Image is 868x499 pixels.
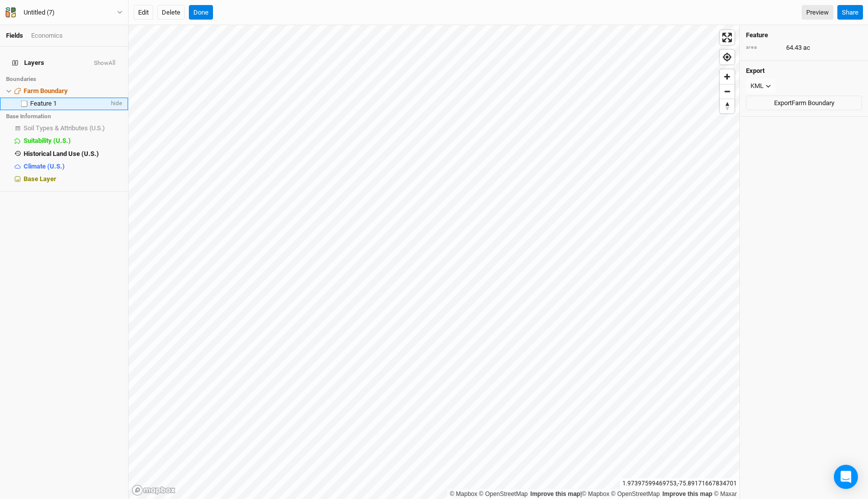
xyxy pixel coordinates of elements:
[24,175,122,183] div: Base Layer
[132,484,176,496] a: Mapbox logo
[720,30,734,45] button: Enter fullscreen
[24,87,122,95] div: Farm Boundary
[720,50,734,64] button: Find my location
[24,162,65,170] span: Climate (U.S.)
[30,100,109,108] div: Feature 1
[109,98,122,110] span: hide
[24,162,122,171] div: Climate (U.S.)
[750,81,764,91] div: KML
[12,59,44,67] span: Layers
[24,8,55,18] div: Untitled (7)
[720,84,734,99] button: Zoom out
[837,5,863,20] button: Share
[530,490,580,497] a: Improve this map
[663,490,712,497] a: Improve this map
[746,31,862,39] h4: Feature
[93,60,116,67] button: ShowAll
[582,490,609,497] a: Mapbox
[129,25,739,499] canvas: Map
[720,85,734,99] span: Zoom out
[24,137,71,144] span: Suitability (U.S.)
[189,5,213,20] button: Done
[134,5,153,20] button: Edit
[746,44,781,51] div: area
[714,490,737,497] a: Maxar
[30,100,57,107] span: Feature 1
[720,99,734,113] button: Reset bearing to north
[24,175,56,183] span: Base Layer
[24,150,99,157] span: Historical Land Use (U.S.)
[24,124,105,132] span: Soil Types & Attributes (U.S.)
[5,7,123,18] button: Untitled (7)
[620,478,739,489] div: 1.97397599469753 , -75.89171667834701
[24,124,122,132] div: Soil Types & Attributes (U.S.)
[479,490,528,497] a: OpenStreetMap
[6,32,23,39] a: Fields
[746,96,862,111] button: ExportFarm Boundary
[24,137,122,145] div: Suitability (U.S.)
[157,5,185,20] button: Delete
[746,43,862,52] div: 64.43
[803,43,810,52] span: ac
[802,5,833,20] a: Preview
[611,490,660,497] a: OpenStreetMap
[24,87,68,95] span: Farm Boundary
[746,67,862,75] h4: Export
[746,78,776,94] button: KML
[31,31,63,40] div: Economics
[450,489,737,499] div: |
[834,465,858,489] div: Open Intercom Messenger
[450,490,477,497] a: Mapbox
[24,150,122,158] div: Historical Land Use (U.S.)
[720,69,734,84] button: Zoom in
